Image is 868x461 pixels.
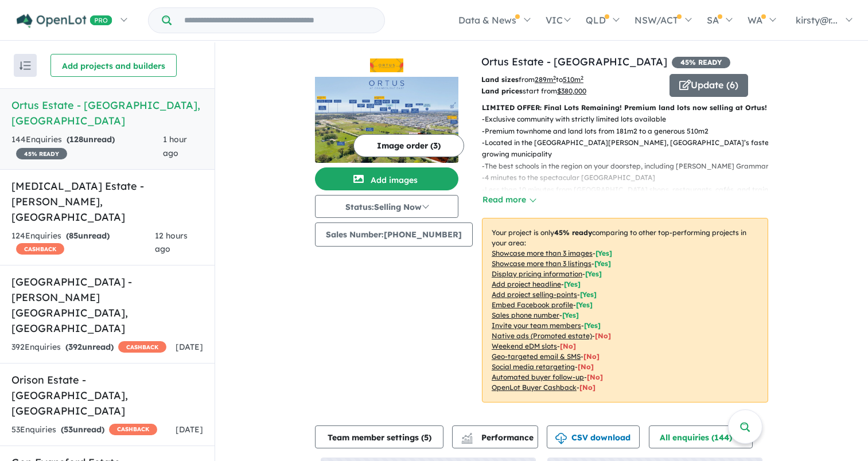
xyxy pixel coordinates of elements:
span: 5 [424,432,429,443]
span: 12 hours ago [155,230,188,255]
img: bar-chart.svg [461,436,473,444]
u: OpenLot Buyer Cashback [492,383,577,392]
button: CSV download [547,425,640,448]
u: Add project headline [492,280,561,288]
span: [ Yes ] [562,311,579,319]
button: Read more [482,193,536,206]
span: [No] [587,373,603,381]
span: [No] [595,331,611,340]
b: 45 % ready [554,228,592,237]
sup: 2 [553,75,556,81]
span: 128 [69,134,83,144]
button: Performance [452,425,538,448]
button: All enquiries (144) [649,425,753,448]
span: 53 [64,424,73,435]
span: [ Yes ] [576,300,593,309]
u: $ 380,000 [557,87,586,95]
img: Ortus Estate - Cranbourne East [315,77,458,163]
span: [ Yes ] [580,290,597,299]
span: [No] [560,342,576,350]
span: Performance [463,432,534,443]
button: Sales Number:[PHONE_NUMBER] [315,222,473,247]
span: [No] [583,352,600,361]
strong: ( unread) [65,342,114,352]
strong: ( unread) [66,230,110,241]
span: [ Yes ] [594,259,611,268]
span: [No] [578,362,594,371]
h5: [MEDICAL_DATA] Estate - [PERSON_NAME] , [GEOGRAPHIC_DATA] [11,178,203,225]
u: 510 m [563,75,583,84]
sup: 2 [581,75,583,81]
strong: ( unread) [67,134,115,144]
img: sort.svg [20,61,31,70]
p: - The best schools in the region on your doorstep, including [PERSON_NAME] Grammar [482,161,777,172]
div: 53 Enquir ies [11,423,157,437]
p: - Premium townhome and land lots from 181m2 to a generous 510m2 [482,126,777,137]
div: 392 Enquir ies [11,341,166,354]
u: Weekend eDM slots [492,342,557,350]
u: Geo-targeted email & SMS [492,352,581,361]
u: Sales phone number [492,311,559,319]
u: Social media retargeting [492,362,575,371]
a: Ortus Estate - Cranbourne East LogoOrtus Estate - Cranbourne East [315,54,458,163]
button: Team member settings (5) [315,425,443,448]
span: kirsty@r... [796,14,838,26]
p: start from [481,85,661,97]
p: - Exclusive community with strictly limited lots available [482,114,777,125]
p: - Located in the [GEOGRAPHIC_DATA][PERSON_NAME], [GEOGRAPHIC_DATA]’s fastest growing municipality [482,137,777,161]
span: CASHBACK [16,243,64,255]
div: 144 Enquir ies [11,133,163,161]
span: 1 hour ago [163,134,187,158]
div: 124 Enquir ies [11,229,155,257]
span: CASHBACK [118,341,166,353]
h5: Orison Estate - [GEOGRAPHIC_DATA] , [GEOGRAPHIC_DATA] [11,372,203,419]
p: LIMITED OFFER: Final Lots Remaining! Premium land lots now selling at Ortus! [482,102,768,114]
button: Status:Selling Now [315,195,458,218]
span: CASHBACK [109,424,157,435]
u: Showcase more than 3 listings [492,259,591,268]
p: Your project is only comparing to other top-performing projects in your area: - - - - - - - - - -... [482,218,768,403]
u: Automated buyer follow-up [492,373,584,381]
h5: Ortus Estate - [GEOGRAPHIC_DATA] , [GEOGRAPHIC_DATA] [11,97,203,128]
p: from [481,74,661,85]
span: [ Yes ] [584,321,601,330]
span: [ Yes ] [585,269,602,278]
img: download icon [555,433,567,444]
span: 45 % READY [672,57,730,68]
u: Showcase more than 3 images [492,249,593,257]
span: 45 % READY [16,148,67,159]
strong: ( unread) [61,424,104,435]
span: [No] [579,383,595,392]
span: [DATE] [176,342,203,352]
button: Add projects and builders [50,54,177,77]
span: 85 [69,230,78,241]
u: Add project selling-points [492,290,577,299]
p: - Less than 10 minutes from [GEOGRAPHIC_DATA] shops, restaurants, cafés, and train station [482,184,777,208]
b: Land prices [481,87,523,95]
span: [DATE] [176,424,203,435]
button: Update (6) [670,74,748,97]
span: to [556,75,583,84]
b: Land sizes [481,75,519,84]
img: line-chart.svg [462,433,472,439]
button: Image order (3) [353,134,464,157]
span: 392 [68,342,82,352]
input: Try estate name, suburb, builder or developer [174,8,382,33]
u: Invite your team members [492,321,581,330]
span: [ Yes ] [564,280,581,288]
h5: [GEOGRAPHIC_DATA] - [PERSON_NAME][GEOGRAPHIC_DATA] , [GEOGRAPHIC_DATA] [11,274,203,336]
img: Ortus Estate - Cranbourne East Logo [320,58,454,72]
u: Native ads (Promoted estate) [492,331,592,340]
p: - 4 minutes to the spectacular [GEOGRAPHIC_DATA] [482,172,777,183]
a: Ortus Estate - [GEOGRAPHIC_DATA] [481,55,667,68]
u: Embed Facebook profile [492,300,573,309]
span: [ Yes ] [595,249,612,257]
u: Display pricing information [492,269,582,278]
button: Add images [315,167,458,190]
u: 289 m [535,75,556,84]
img: Openlot PRO Logo White [17,14,112,28]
